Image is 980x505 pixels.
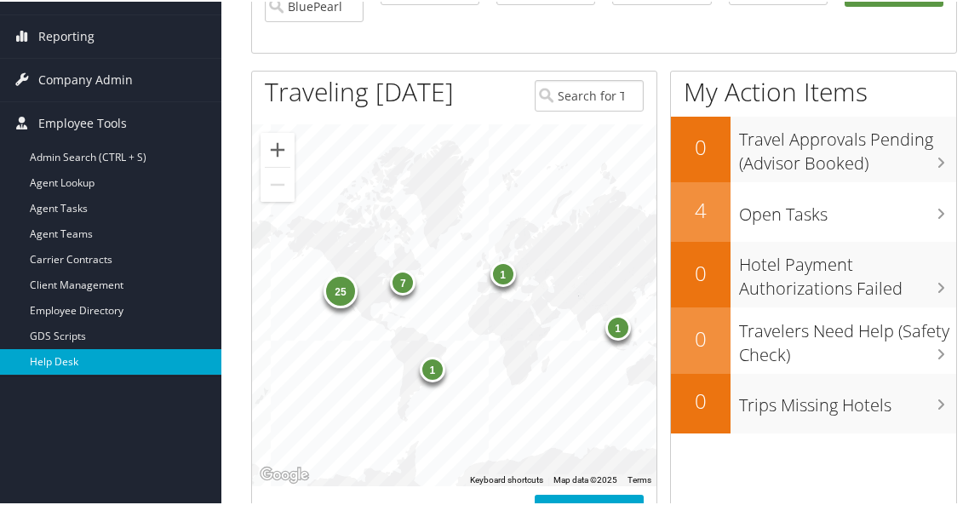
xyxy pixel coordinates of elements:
div: 1 [605,313,630,339]
div: 25 [324,273,358,307]
div: 1 [490,260,515,285]
h2: 4 [671,194,731,223]
div: 1 [420,356,445,382]
button: Keyboard shortcuts [470,473,543,485]
input: Search for Traveler [535,78,644,110]
span: Map data ©2025 [553,473,617,483]
a: 0Hotel Payment Authorizations Failed [671,240,956,306]
h2: 0 [671,385,731,414]
h1: My Action Items [671,72,956,108]
h3: Open Tasks [739,192,956,225]
span: Company Admin [38,57,133,100]
h3: Trips Missing Hotels [739,383,956,416]
a: 4Open Tasks [671,181,956,240]
h2: 0 [671,131,731,160]
a: Terms (opens in new tab) [628,473,651,483]
span: Reporting [38,14,95,56]
h2: 0 [671,323,731,352]
button: Zoom out [261,166,295,200]
a: 0Travel Approvals Pending (Advisor Booked) [671,115,956,181]
div: 7 [390,268,415,294]
h3: Travelers Need Help (Safety Check) [739,309,956,365]
a: 0Travelers Need Help (Safety Check) [671,306,956,371]
h2: 0 [671,257,731,286]
img: Google [256,462,312,485]
button: Zoom in [261,131,295,165]
span: Employee Tools [38,100,127,143]
a: 0Trips Missing Hotels [671,372,956,432]
h3: Hotel Payment Authorizations Failed [739,243,956,299]
h3: Travel Approvals Pending (Advisor Booked) [739,118,956,174]
a: Open this area in Google Maps (opens a new window) [256,462,312,485]
h1: Traveling [DATE] [265,72,454,108]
